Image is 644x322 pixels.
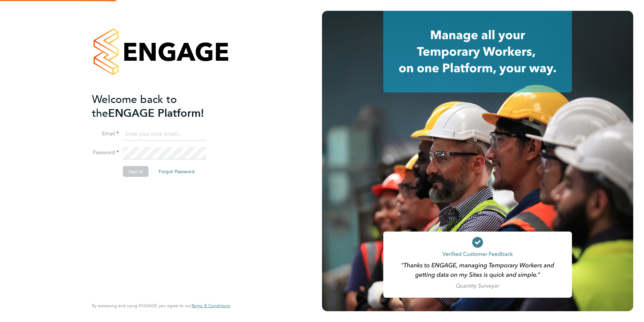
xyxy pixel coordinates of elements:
a: Terms & Conditions [191,303,230,308]
span: Terms & Conditions [191,303,230,308]
button: Sign In [123,166,149,177]
label: Password [92,149,119,156]
input: Enter your work email... [123,128,206,140]
span: Welcome back to the [92,93,177,120]
span: By accessing and using ENGAGE you agree to our [92,303,230,308]
button: Forgot Password [153,166,200,177]
label: Email [92,130,119,137]
h2: ENGAGE Platform! [92,92,223,120]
